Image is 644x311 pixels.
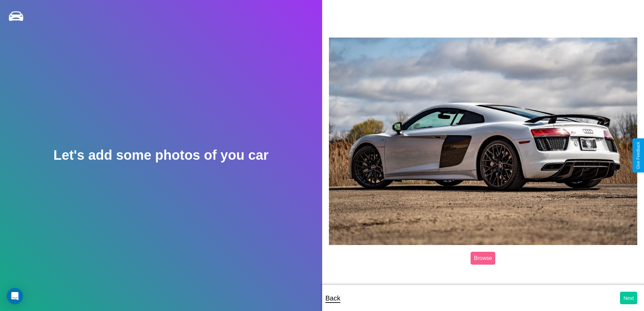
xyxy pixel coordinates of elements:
[326,292,340,304] p: Back
[329,38,638,245] img: posted
[53,148,268,163] h2: Let's add some photos of you car
[471,252,495,265] label: Browse
[636,142,641,169] div: Give Feedback
[620,292,637,304] button: Next
[7,288,23,304] div: Open Intercom Messenger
